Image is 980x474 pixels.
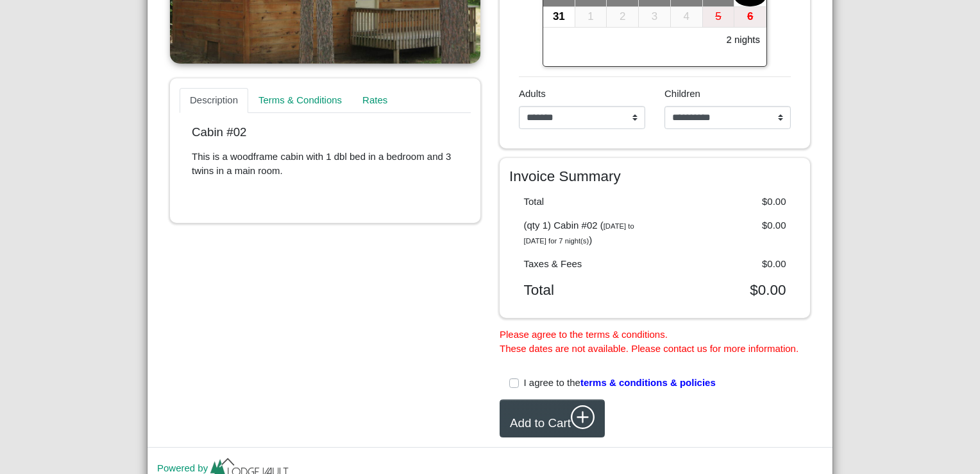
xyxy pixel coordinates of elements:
[671,7,702,27] div: 4
[524,376,716,391] label: I agree to the
[514,218,655,247] div: (qty 1) Cabin #02 ( )
[514,257,655,272] div: Taxes & Fees
[524,222,634,245] i: [DATE] to [DATE] for 7 night(s)
[509,168,800,185] h4: Invoice Summary
[734,7,766,28] button: 6
[500,399,605,437] button: Add to Cartplus circle
[543,7,575,28] button: 31
[575,7,607,28] button: 1
[655,257,796,272] div: $0.00
[639,7,670,27] div: 3
[500,342,810,356] li: These dates are not available. Please contact us for more information.
[514,281,655,299] div: Total
[500,328,810,342] li: Please agree to the terms & conditions.
[352,88,398,114] a: Rates
[607,7,638,27] div: 2
[180,88,248,114] a: Description
[543,7,575,27] div: 31
[157,462,291,473] a: Powered by
[664,88,700,99] span: Children
[734,7,766,27] div: 6
[514,195,655,209] div: Total
[639,7,671,28] button: 3
[726,34,760,46] h6: 2 nights
[671,7,703,28] button: 4
[655,281,796,299] div: $0.00
[655,218,796,247] div: $0.00
[575,7,607,27] div: 1
[655,195,796,209] div: $0.00
[703,7,734,27] div: 5
[571,405,595,430] svg: plus circle
[607,7,639,28] button: 2
[580,377,716,388] span: terms & conditions & policies
[703,7,735,28] button: 5
[192,150,459,179] p: This is a woodframe cabin with 1 dbl bed in a bedroom and 3 twins in a main room.
[192,125,459,140] p: Cabin #02
[248,88,352,114] a: Terms & Conditions
[519,88,546,99] span: Adults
